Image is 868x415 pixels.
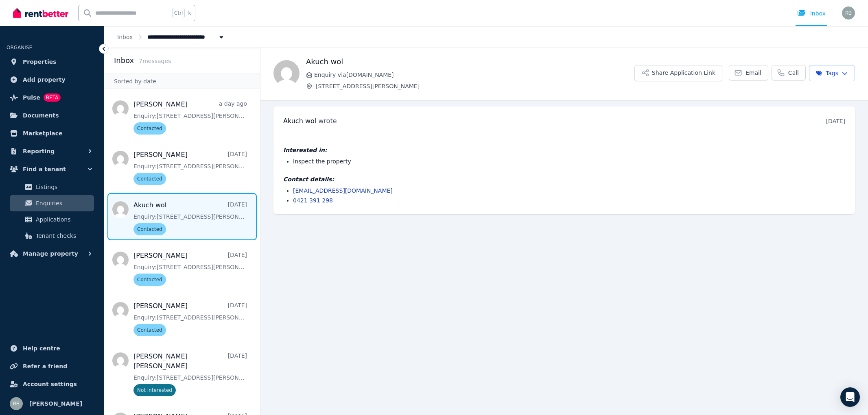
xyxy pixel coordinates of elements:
span: Account settings [23,379,77,389]
span: Reporting [23,146,55,156]
img: Ravi Beniwal [842,7,855,20]
button: Tags [809,65,855,81]
img: Ravi Beniwal [10,397,23,410]
a: Marketplace [7,125,97,141]
span: ORGANISE [7,45,32,50]
span: Call [788,69,799,77]
a: Add property [7,72,97,88]
a: Documents [7,107,97,124]
span: Marketplace [23,128,62,138]
button: Manage property [7,246,97,262]
span: Refer a friend [23,361,67,371]
span: [STREET_ADDRESS][PERSON_NAME] [316,82,634,90]
span: [PERSON_NAME] [29,399,82,408]
a: Applications [10,211,94,228]
span: Enquiries [36,198,91,208]
span: Find a tenant [23,164,66,174]
span: Email [746,69,761,77]
div: Inbox [797,9,826,17]
time: [DATE] [826,118,845,124]
a: Properties [7,54,97,70]
span: 7 message s [139,58,171,64]
a: [EMAIL_ADDRESS][DOMAIN_NAME] [293,187,393,194]
span: Tenant checks [36,231,91,241]
a: Inbox [117,34,133,40]
span: Listings [36,182,91,192]
li: Inspect the property [293,157,845,165]
a: Enquiries [10,195,94,211]
h4: Contact details: [283,175,845,183]
a: [PERSON_NAME][DATE]Enquiry:[STREET_ADDRESS][PERSON_NAME].Contacted [133,251,247,286]
img: Akuch wol [273,60,300,86]
a: Help centre [7,340,97,356]
span: Add property [23,75,66,85]
span: Properties [23,57,57,67]
a: Tenant checks [10,228,94,244]
span: Enquiry via [DOMAIN_NAME] [314,71,634,79]
img: RentBetter [13,7,68,19]
h4: Interested in: [283,146,845,154]
button: Find a tenant [7,161,97,177]
a: [PERSON_NAME]a day agoEnquiry:[STREET_ADDRESS][PERSON_NAME].Contacted [133,100,247,135]
span: Manage property [23,249,78,259]
a: Account settings [7,376,97,392]
a: Email [729,65,768,80]
a: [PERSON_NAME][DATE]Enquiry:[STREET_ADDRESS][PERSON_NAME].Contacted [133,150,247,185]
span: Tags [816,69,838,77]
a: [PERSON_NAME][DATE]Enquiry:[STREET_ADDRESS][PERSON_NAME].Contacted [133,301,247,336]
span: Help centre [23,343,60,353]
nav: Breadcrumb [104,26,238,48]
button: Share Application Link [634,65,722,81]
a: Listings [10,179,94,195]
span: Pulse [23,93,40,102]
span: Documents [23,111,59,120]
span: k [188,10,191,16]
a: [PERSON_NAME] [PERSON_NAME][DATE]Enquiry:[STREET_ADDRESS][PERSON_NAME].Not interested [133,352,247,396]
div: Sorted by date [104,74,260,89]
span: BETA [44,93,61,102]
span: wrote [318,117,337,125]
span: Ctrl [172,8,185,18]
h1: Akuch wol [306,56,634,67]
a: PulseBETA [7,89,97,106]
a: Refer a friend [7,358,97,374]
button: Reporting [7,143,97,159]
a: Akuch wol[DATE]Enquiry:[STREET_ADDRESS][PERSON_NAME].Contacted [133,200,247,235]
a: Call [772,65,806,80]
a: 0421 391 298 [293,197,333,204]
span: Akuch wol [283,117,316,125]
div: Open Intercom Messenger [840,387,860,407]
h2: Inbox [114,55,134,66]
span: Applications [36,215,91,224]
